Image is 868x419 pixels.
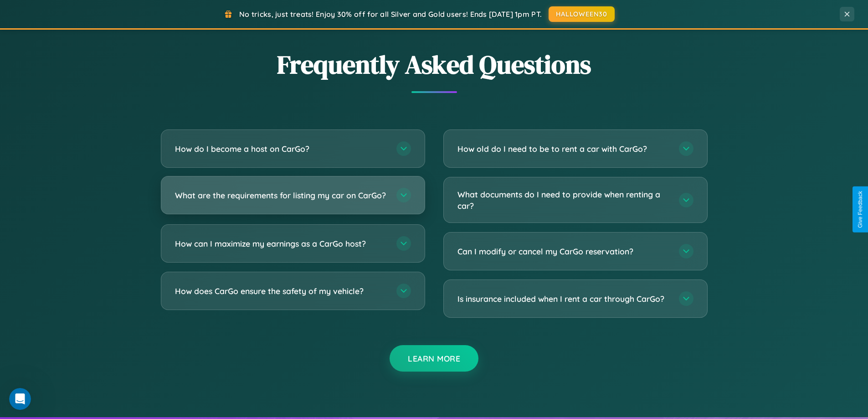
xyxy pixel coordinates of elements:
h3: How do I become a host on CarGo? [175,143,387,155]
h2: Frequently Asked Questions [161,47,708,82]
div: Give Feedback [857,191,863,228]
h3: How can I maximize my earnings as a CarGo host? [175,238,387,249]
button: Learn More [390,345,478,372]
h3: How old do I need to be to rent a car with CarGo? [457,143,670,155]
h3: What documents do I need to provide when renting a car? [457,189,670,211]
h3: How does CarGo ensure the safety of my vehicle? [175,285,387,297]
iframe: Intercom live chat [9,388,31,410]
h3: Can I modify or cancel my CarGo reservation? [457,246,670,257]
h3: Is insurance included when I rent a car through CarGo? [457,293,670,305]
h3: What are the requirements for listing my car on CarGo? [175,190,387,201]
button: HALLOWEEN30 [549,6,615,22]
span: No tricks, just treats! Enjoy 30% off for all Silver and Gold users! Ends [DATE] 1pm PT. [239,10,542,19]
